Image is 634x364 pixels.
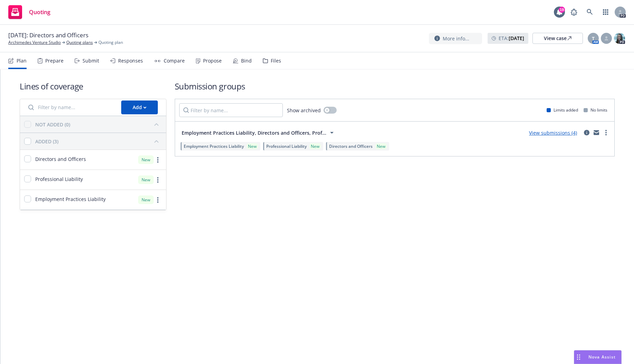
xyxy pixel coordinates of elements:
span: Show archived [287,107,321,114]
a: Search [583,5,597,19]
span: Nova Assist [588,354,616,360]
span: Employment Practices Liability, Directors and Officers, Prof... [182,129,326,136]
div: Compare [164,58,185,64]
div: Add [133,101,146,114]
div: New [138,195,154,204]
div: View case [544,33,571,44]
div: New [375,143,387,149]
div: Submit [83,58,99,64]
a: more [154,176,162,184]
div: Propose [203,58,222,64]
div: Drag to move [574,351,583,364]
a: View submissions (4) [529,130,577,136]
div: New [247,143,258,149]
h1: Submission groups [175,80,615,92]
span: [DATE]: Directors and Officers [8,31,88,39]
div: Responses [118,58,143,64]
a: Archimedes Venture Studio [8,39,61,46]
div: New [138,155,154,164]
div: New [309,143,321,149]
span: Professional Liability [266,143,307,149]
div: ADDED (3) [35,138,58,145]
span: Employment Practices Liability [35,195,106,203]
span: Quoting [29,9,50,15]
button: Employment Practices Liability, Directors and Officers, Prof... [179,126,338,140]
button: Add [121,100,158,114]
span: Professional Liability [35,175,83,183]
div: Plan [17,58,27,64]
span: T [592,35,595,42]
a: Switch app [599,5,613,19]
span: Directors and Officers [329,143,373,149]
input: Filter by name... [179,103,283,117]
span: ETA : [499,35,524,42]
span: Employment Practices Liability [184,143,244,149]
a: View case [532,33,583,44]
div: New [138,175,154,184]
span: Quoting plan [98,39,123,46]
input: Filter by name... [24,100,117,114]
h1: Lines of coverage [20,80,166,92]
div: NOT ADDED (0) [35,121,70,128]
strong: [DATE] [509,35,524,41]
span: Directors and Officers [35,155,86,163]
a: circleInformation [583,128,591,137]
button: NOT ADDED (0) [35,119,162,130]
a: more [602,128,610,137]
a: Quoting [6,2,53,22]
button: More info... [429,33,482,44]
a: Quoting plans [66,39,93,46]
a: more [154,196,162,204]
a: Report a Bug [567,5,581,19]
img: photo [614,33,625,44]
button: Nova Assist [574,350,622,364]
span: More info... [443,35,469,42]
div: No limits [584,107,607,113]
a: more [154,156,162,164]
button: ADDED (3) [35,136,162,147]
div: Files [271,58,281,64]
div: Prepare [45,58,64,64]
a: mail [592,128,601,137]
div: Limits added [547,107,578,113]
div: Bind [241,58,252,64]
div: 19 [559,7,565,13]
